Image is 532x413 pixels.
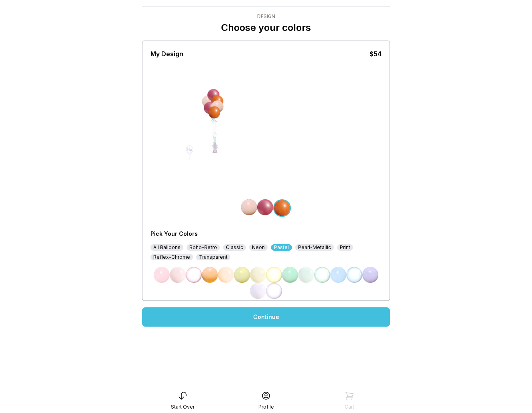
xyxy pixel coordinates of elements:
div: Transparent [196,254,230,260]
div: Print [337,244,353,251]
div: Boho-Retro [187,244,220,251]
div: All Balloons [150,244,183,251]
div: Pastel [271,244,292,251]
div: Classic [223,244,246,251]
a: Continue [142,307,390,327]
div: Cart [345,404,354,410]
div: Design [221,13,311,20]
div: Pick Your Colors [150,230,289,238]
div: Reflex-Chrome [150,254,193,260]
div: Pearl-Metallic [295,244,334,251]
div: Neon [249,244,268,251]
div: $54 [370,49,382,59]
p: Choose your colors [221,21,311,34]
div: My Design [150,49,183,59]
div: Profile [258,404,274,410]
div: Start Over [171,404,195,410]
